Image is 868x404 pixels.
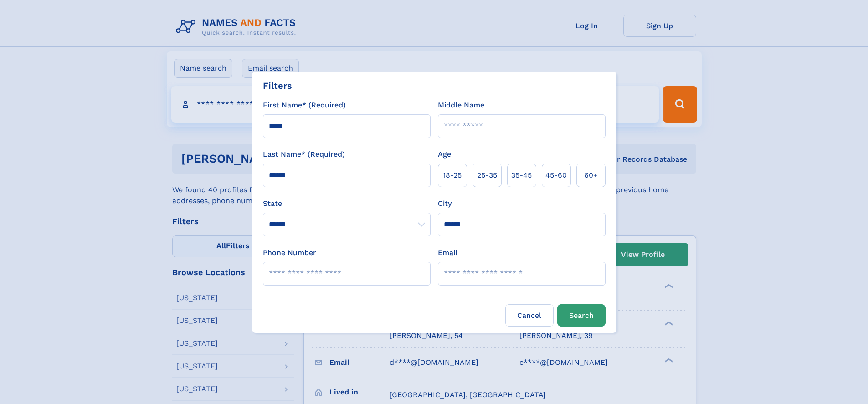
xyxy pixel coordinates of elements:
span: 18‑25 [443,170,462,181]
label: Phone Number [263,247,316,258]
span: 35‑45 [511,170,532,181]
label: First Name* (Required) [263,100,346,111]
label: Cancel [505,304,554,327]
div: Filters [263,79,292,92]
label: Email [438,247,457,258]
span: 60+ [584,170,598,181]
span: 25‑35 [477,170,497,181]
span: 45‑60 [545,170,567,181]
label: Middle Name [438,100,484,111]
label: Age [438,149,451,160]
label: Last Name* (Required) [263,149,345,160]
button: Search [557,304,606,327]
label: State [263,198,431,209]
label: City [438,198,452,209]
